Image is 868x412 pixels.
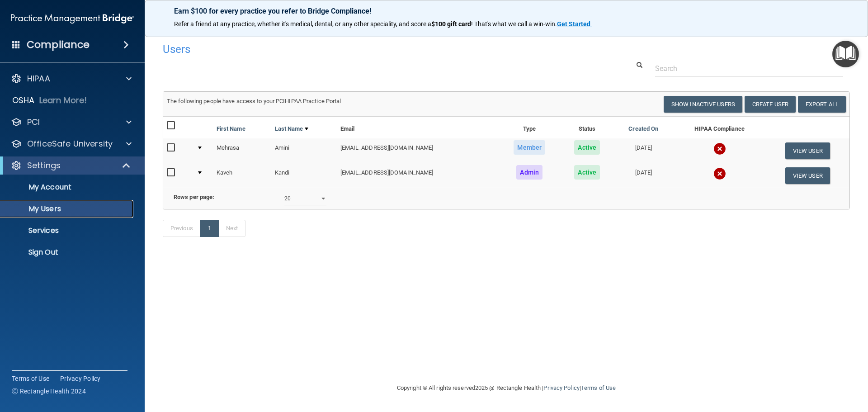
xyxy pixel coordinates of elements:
td: Kaveh [213,163,271,188]
a: Previous [163,220,201,237]
a: Export All [798,96,846,113]
a: Last Name [275,123,308,134]
img: cross.ca9f0e7f.svg [713,167,726,180]
p: PCI [27,117,40,128]
span: Active [574,165,600,180]
p: HIPAA [27,73,50,84]
a: Privacy Policy [60,374,101,383]
p: OSHA [12,95,35,106]
p: Settings [27,160,61,171]
span: Refer a friend at any practice, whether it's medical, dental, or any other speciality, and score a [174,20,431,28]
span: Active [574,140,600,155]
h4: Users [163,43,558,55]
a: OfficeSafe University [11,138,132,149]
td: [EMAIL_ADDRESS][DOMAIN_NAME] [337,138,499,163]
button: Show Inactive Users [664,96,742,113]
td: [DATE] [613,138,673,163]
p: My Users [6,204,129,213]
h4: Compliance [27,38,90,51]
th: Email [337,117,499,138]
span: The following people have access to your PCIHIPAA Practice Portal [167,98,341,104]
a: Terms of Use [12,374,49,383]
strong: $100 gift card [431,20,471,28]
a: 1 [200,220,219,237]
p: Services [6,226,129,235]
span: ! That's what we call a win-win. [471,20,557,28]
a: PCI [11,117,132,128]
button: Open Resource Center [832,41,859,67]
th: Status [561,117,613,138]
button: Create User [745,96,796,113]
a: Next [218,220,245,237]
a: Created On [628,123,658,134]
span: Member [514,140,545,155]
a: First Name [217,123,245,134]
td: Kandi [271,163,337,188]
a: Settings [11,160,131,171]
td: [EMAIL_ADDRESS][DOMAIN_NAME] [337,163,499,188]
a: Privacy Policy [543,384,579,391]
p: OfficeSafe University [27,138,113,149]
a: Terms of Use [581,384,616,391]
img: cross.ca9f0e7f.svg [713,142,726,155]
div: Copyright © All rights reserved 2025 @ Rectangle Health | | [341,374,671,403]
span: Admin [516,165,542,180]
th: Type [498,117,561,138]
p: Earn $100 for every practice you refer to Bridge Compliance! [174,7,839,15]
input: Search [655,60,843,77]
p: Learn More! [39,95,87,106]
span: Ⓒ Rectangle Health 2024 [12,387,86,396]
p: My Account [6,183,129,192]
img: PMB logo [11,9,134,28]
b: Rows per page: [174,194,214,200]
button: View User [785,167,830,184]
th: HIPAA Compliance [674,117,766,138]
td: [DATE] [613,163,673,188]
a: Get Started [557,20,592,28]
a: HIPAA [11,73,132,84]
td: Mehrasa [213,138,271,163]
td: Amini [271,138,337,163]
strong: Get Started [557,20,590,28]
p: Sign Out [6,248,129,257]
button: View User [785,142,830,159]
